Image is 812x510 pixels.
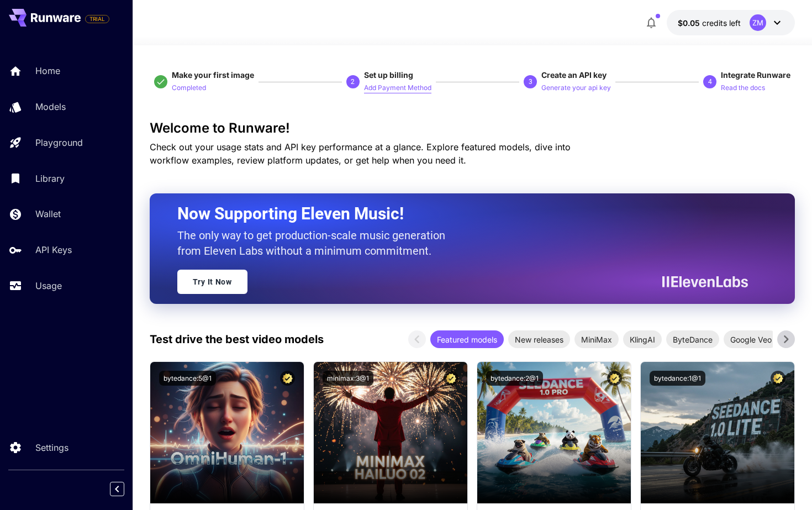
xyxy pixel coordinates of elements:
[771,371,785,386] button: Certified Model – Vetted for best performance and includes a commercial license.
[574,334,619,345] span: MiniMax
[623,334,662,345] span: KlingAI
[150,362,304,503] img: alt
[35,64,60,77] p: Home
[110,482,124,496] button: Collapse sidebar
[574,330,619,348] div: MiniMax
[35,441,68,454] p: Settings
[364,81,431,94] button: Add Payment Method
[86,15,109,23] span: TRIAL
[172,70,254,80] span: Make your first image
[172,81,206,94] button: Completed
[508,330,570,348] div: New releases
[364,83,431,93] p: Add Payment Method
[702,18,741,28] span: credits left
[541,83,611,93] p: Generate your api key
[667,10,795,35] button: $0.0481ZM
[508,334,570,345] span: New releases
[35,136,83,149] p: Playground
[150,120,795,136] h3: Welcome to Runware!
[323,371,373,386] button: minimax:3@1
[85,12,109,25] span: Add your payment card to enable full platform functionality.
[721,81,765,94] button: Read the docs
[678,17,741,29] div: $0.0481
[150,141,571,166] span: Check out your usage stats and API key performance at a glance. Explore featured models, dive int...
[721,83,765,93] p: Read the docs
[486,371,543,386] button: bytedance:2@1
[541,81,611,94] button: Generate your api key
[724,334,778,345] span: Google Veo
[641,362,794,503] img: alt
[177,270,247,294] a: Try It Now
[430,334,504,345] span: Featured models
[477,362,631,503] img: alt
[351,77,355,87] p: 2
[35,172,65,185] p: Library
[623,330,662,348] div: KlingAI
[678,18,702,28] span: $0.05
[35,207,61,220] p: Wallet
[444,371,458,386] button: Certified Model – Vetted for best performance and includes a commercial license.
[666,334,719,345] span: ByteDance
[666,330,719,348] div: ByteDance
[35,100,66,113] p: Models
[280,371,295,386] button: Certified Model – Vetted for best performance and includes a commercial license.
[650,371,705,386] button: bytedance:1@1
[172,83,206,93] p: Completed
[177,228,454,259] p: The only way to get production-scale music generation from Eleven Labs without a minimum commitment.
[314,362,467,503] img: alt
[150,331,324,348] p: Test drive the best video models
[708,77,712,87] p: 4
[541,70,607,80] span: Create an API key
[364,70,413,80] span: Set up billing
[529,77,532,87] p: 3
[35,243,72,256] p: API Keys
[118,479,133,499] div: Collapse sidebar
[177,203,740,224] h2: Now Supporting Eleven Music!
[430,330,504,348] div: Featured models
[750,14,766,31] div: ZM
[721,70,790,80] span: Integrate Runware
[35,279,62,292] p: Usage
[724,330,778,348] div: Google Veo
[159,371,216,386] button: bytedance:5@1
[607,371,622,386] button: Certified Model – Vetted for best performance and includes a commercial license.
